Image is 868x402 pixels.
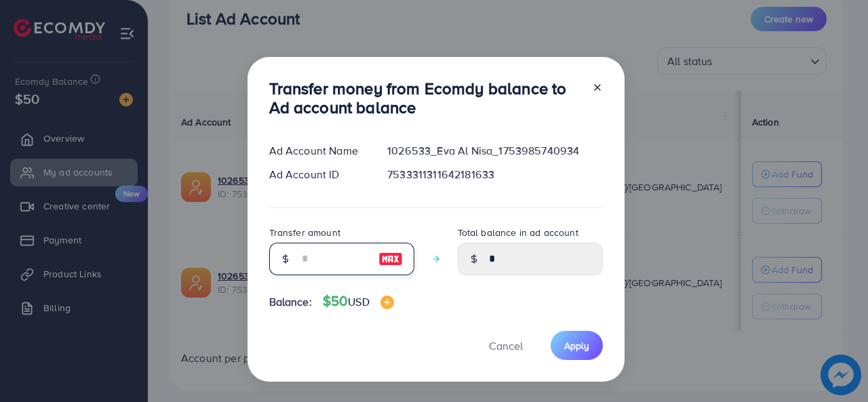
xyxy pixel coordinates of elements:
[376,167,613,182] div: 7533311311642181633
[376,143,613,159] div: 1026533_Eva Al Nisa_1753985740934
[323,293,394,310] h4: $50
[458,226,578,239] label: Total balance in ad account
[472,331,540,360] button: Cancel
[269,79,581,118] h3: Transfer money from Ecomdy balance to Ad account balance
[348,294,369,309] span: USD
[564,339,589,353] span: Apply
[489,338,523,353] span: Cancel
[258,167,377,182] div: Ad Account ID
[378,251,403,267] img: image
[258,143,377,159] div: Ad Account Name
[269,226,340,239] label: Transfer amount
[551,331,603,360] button: Apply
[380,296,394,309] img: image
[269,294,312,310] span: Balance:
